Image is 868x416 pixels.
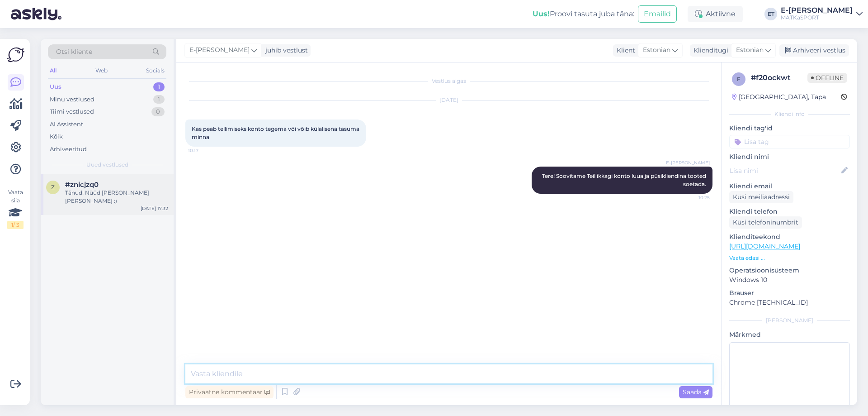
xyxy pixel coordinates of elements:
div: 1 [153,82,165,91]
p: Kliendi email [729,182,850,191]
div: Klient [613,46,635,55]
span: 10:25 [676,194,710,201]
span: #znicjzq0 [65,181,99,189]
span: Uued vestlused [86,161,128,169]
div: juhib vestlust [262,46,308,55]
img: Askly Logo [7,46,24,63]
div: 1 / 3 [7,221,24,229]
div: E-[PERSON_NAME] [781,7,853,14]
span: Saada [683,388,709,396]
button: Emailid [638,5,677,23]
div: # f20ockwt [751,72,807,83]
div: AI Assistent [50,120,83,129]
p: Märkmed [729,330,850,339]
div: 0 [151,107,165,116]
p: Kliendi tag'id [729,124,850,133]
p: Klienditeekond [729,232,850,242]
div: Tiimi vestlused [50,107,94,116]
input: Lisa nimi [730,166,840,176]
span: Kas peab tellimiseks konto tegema või võib külalisena tasuma minna [192,125,361,140]
div: Socials [144,65,166,77]
div: Aktiivne [688,6,743,22]
div: Uus [50,82,61,91]
b: Uus! [533,10,550,18]
span: 10:17 [188,147,222,154]
div: All [48,65,58,77]
span: Offline [807,73,847,83]
div: [PERSON_NAME] [729,316,850,325]
div: Kõik [50,132,63,141]
span: Estonian [736,45,764,55]
div: Vestlus algas [185,77,712,85]
p: Vaata edasi ... [729,254,850,262]
p: Brauser [729,288,850,298]
span: f [737,76,741,82]
div: Proovi tasuta juba täna: [533,9,634,19]
div: MATKaSPORT [781,14,853,21]
div: Arhiveeritud [50,145,87,154]
span: E-[PERSON_NAME] [666,159,710,166]
div: Küsi telefoninumbrit [729,216,802,229]
div: Vaata siia [7,188,24,229]
input: Lisa tag [729,135,850,148]
a: E-[PERSON_NAME]MATKaSPORT [781,7,863,21]
p: Chrome [TECHNICAL_ID] [729,298,850,307]
div: 1 [153,95,165,104]
p: Operatsioonisüsteem [729,266,850,275]
span: Estonian [643,45,670,55]
div: [DATE] 17:32 [141,205,168,212]
div: Tänud! Nüüd [PERSON_NAME] [PERSON_NAME] :) [65,189,168,205]
span: Tere! Soovitame Teil ikkagi konto luua ja püsikliendina tooted soetada. [542,172,708,187]
div: [GEOGRAPHIC_DATA], Tapa [732,92,826,102]
p: Windows 10 [729,275,850,285]
div: Web [94,65,109,77]
p: Kliendi nimi [729,152,850,162]
span: E-[PERSON_NAME] [189,45,250,55]
div: Kliendi info [729,110,850,118]
div: ET [764,8,777,20]
div: Klienditugi [690,46,728,55]
a: [URL][DOMAIN_NAME] [729,242,800,250]
div: Minu vestlused [50,95,94,104]
span: Otsi kliente [56,47,92,57]
div: Privaatne kommentaar [185,386,274,398]
div: [DATE] [185,96,712,104]
div: Arhiveeri vestlus [779,44,849,57]
span: z [51,184,55,191]
div: Küsi meiliaadressi [729,191,793,203]
p: Kliendi telefon [729,207,850,216]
